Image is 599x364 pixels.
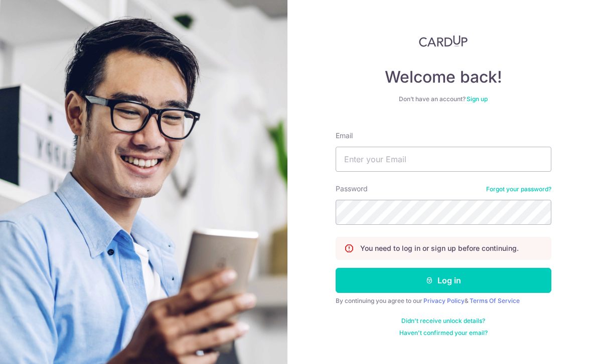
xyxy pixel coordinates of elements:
[336,95,551,103] div: Don’t have an account?
[470,297,520,304] a: Terms Of Service
[399,329,488,337] a: Haven't confirmed your email?
[401,317,485,325] a: Didn't receive unlock details?
[336,297,551,305] div: By continuing you agree to our &
[336,184,368,194] label: Password
[336,268,551,293] button: Log in
[467,95,488,103] a: Sign up
[419,35,468,47] img: CardUp Logo
[486,185,551,193] a: Forgot your password?
[336,131,353,141] label: Email
[336,147,551,172] input: Enter your Email
[336,67,551,87] h4: Welcome back!
[360,243,519,253] p: You need to log in or sign up before continuing.
[423,297,465,304] a: Privacy Policy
